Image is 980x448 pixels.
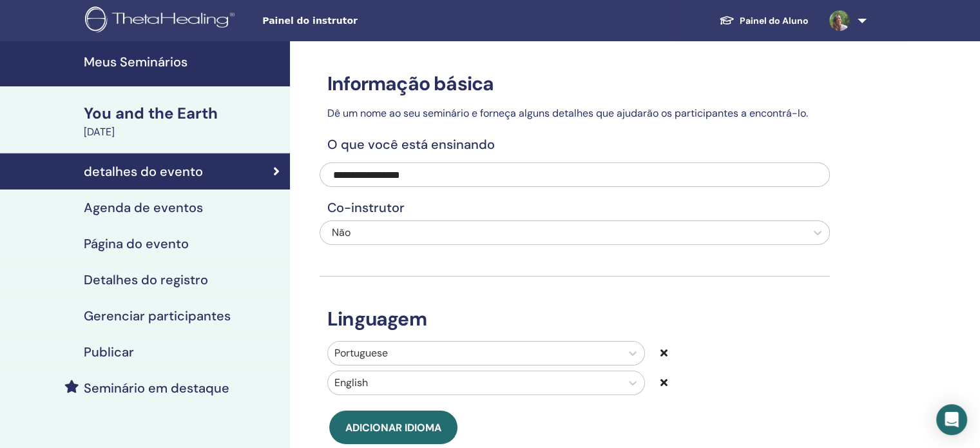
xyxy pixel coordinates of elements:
[709,9,819,33] a: Painel do Aluno
[84,308,231,324] h4: Gerenciar participantes
[936,404,967,435] div: Open Intercom Messenger
[320,72,830,95] h3: Informação básica
[84,102,282,124] div: You and the Earth
[829,10,850,31] img: default.jpg
[84,54,282,70] h4: Meus Seminários
[85,6,239,35] img: logo.png
[84,236,189,251] h4: Página do evento
[84,380,229,396] h4: Seminário em destaque
[329,411,457,444] button: Adicionar idioma
[345,421,441,434] span: Adicionar idioma
[320,106,830,121] p: Dê um nome ao seu seminário e forneça alguns detalhes que ajudarão os participantes a encontrá-lo.
[84,344,134,360] h4: Publicar
[332,226,351,239] span: Não
[262,14,456,28] span: Painel do instrutor
[320,200,830,215] h4: Co-instrutor
[84,272,208,287] h4: Detalhes do registro
[719,15,735,26] img: graduation-cap-white.svg
[84,200,203,215] h4: Agenda de eventos
[84,164,203,179] h4: detalhes do evento
[320,137,830,152] h4: O que você está ensinando
[320,307,830,331] h3: Linguagem
[84,124,282,140] div: [DATE]
[76,102,290,140] a: You and the Earth[DATE]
